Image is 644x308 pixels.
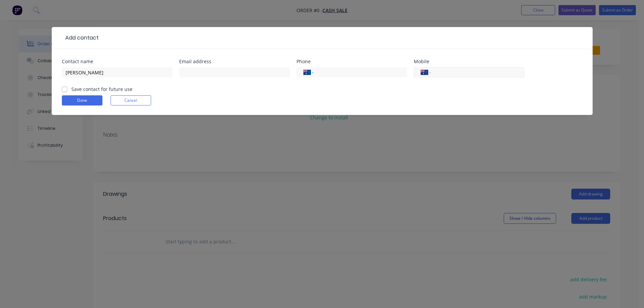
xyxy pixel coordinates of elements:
[414,59,524,64] div: Mobile
[71,86,133,93] label: Save contact for future use
[111,95,151,105] button: Cancel
[62,59,172,64] div: Contact name
[62,95,102,105] button: Done
[179,59,290,64] div: Email address
[62,34,99,42] div: Add contact
[296,59,407,64] div: Phone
